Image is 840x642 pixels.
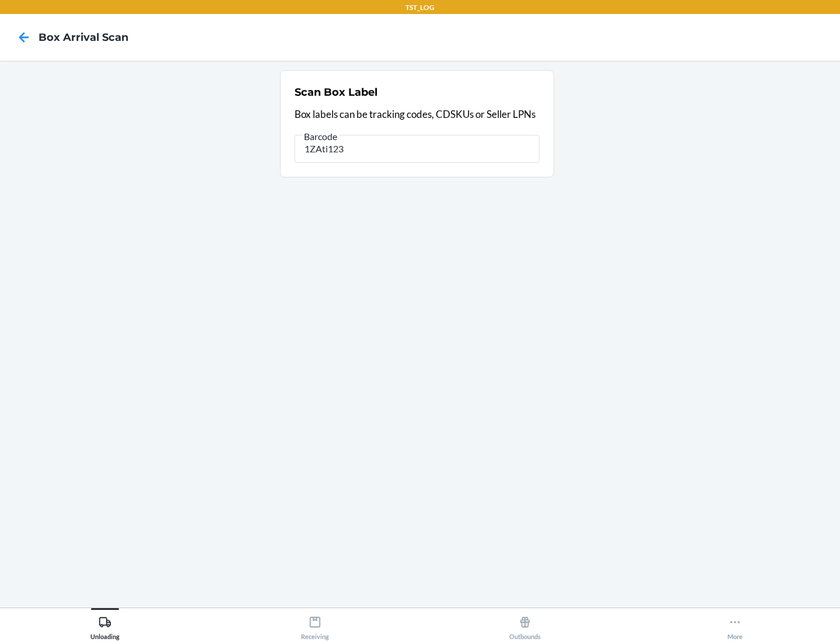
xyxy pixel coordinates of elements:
[295,135,540,163] input: Barcode
[405,2,435,13] p: TST_LOG
[727,611,743,640] div: More
[509,611,541,640] div: Outbounds
[301,611,329,640] div: Receiving
[90,611,120,640] div: Unloading
[630,608,840,640] button: More
[295,85,377,100] h2: Scan Box Label
[420,608,630,640] button: Outbounds
[302,131,339,142] span: Barcode
[210,608,420,640] button: Receiving
[38,30,128,45] h4: Box Arrival Scan
[295,107,540,122] p: Box labels can be tracking codes, CDSKUs or Seller LPNs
